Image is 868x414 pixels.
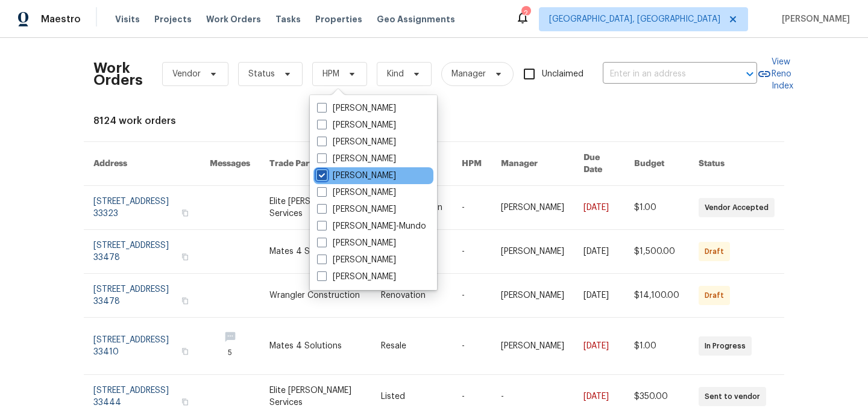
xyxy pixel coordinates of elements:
td: - [452,230,491,274]
th: Due Date [574,142,624,186]
div: 8124 work orders [93,115,775,127]
td: [PERSON_NAME] [491,318,574,375]
label: [PERSON_NAME] [317,119,396,131]
span: Manager [451,68,486,80]
span: Properties [315,13,362,25]
label: [PERSON_NAME] [317,187,396,199]
td: - [452,186,491,230]
label: [PERSON_NAME] [317,170,396,182]
th: Messages [200,142,260,186]
label: [PERSON_NAME] [317,136,396,148]
h2: Work Orders [93,62,143,86]
span: HPM [322,68,339,80]
td: Mates 4 Solutions [260,318,371,375]
input: Enter in an address [603,65,723,84]
label: [PERSON_NAME] [317,102,396,114]
th: Manager [491,142,574,186]
span: Tasks [275,15,301,23]
label: [PERSON_NAME]-Mundo [317,220,426,232]
label: [PERSON_NAME] [317,271,396,283]
td: - [452,318,491,375]
span: Vendor [172,68,201,80]
td: Wrangler Construction [260,274,371,318]
th: Status [689,142,784,186]
th: Trade Partner [260,142,371,186]
span: Projects [154,13,192,25]
td: [PERSON_NAME] [491,186,574,230]
label: [PERSON_NAME] [317,153,396,165]
button: Copy Address [180,252,190,262]
div: 2 [521,7,530,19]
span: Kind [387,68,404,80]
span: Work Orders [206,13,261,25]
button: Copy Address [180,397,190,407]
td: Elite [PERSON_NAME] Services [260,186,371,230]
button: Copy Address [180,208,190,218]
a: View Reno Index [757,56,793,92]
th: Budget [624,142,689,186]
span: Unclaimed [542,68,583,81]
td: [PERSON_NAME] [491,230,574,274]
span: [GEOGRAPHIC_DATA], [GEOGRAPHIC_DATA] [549,13,720,25]
th: Address [84,142,200,186]
span: [PERSON_NAME] [777,13,850,25]
td: Resale [371,318,452,375]
span: Geo Assignments [377,13,455,25]
label: [PERSON_NAME] [317,237,396,249]
td: - [452,274,491,318]
td: Renovation [371,274,452,318]
th: HPM [452,142,491,186]
span: Visits [115,13,140,25]
button: Copy Address [180,346,190,357]
label: [PERSON_NAME] [317,203,396,215]
td: [PERSON_NAME] [491,274,574,318]
button: Open [741,66,758,82]
span: Maestro [41,13,81,25]
span: Status [248,68,275,80]
td: Mates 4 Solutions [260,230,371,274]
label: [PERSON_NAME] [317,254,396,266]
button: Copy Address [180,295,190,306]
